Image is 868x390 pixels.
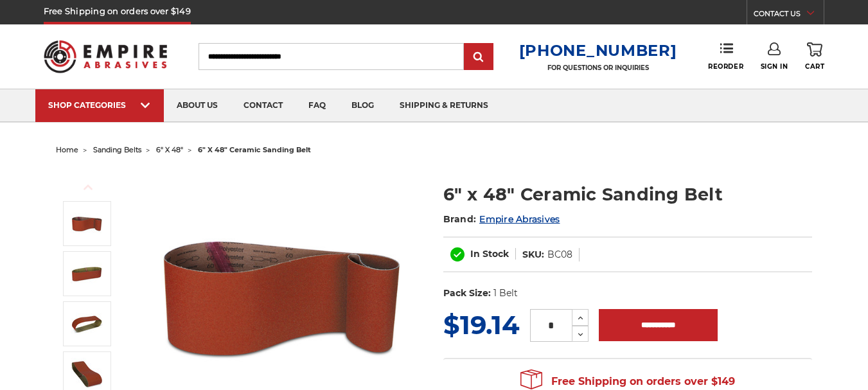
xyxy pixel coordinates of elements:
span: $19.14 [443,309,520,341]
a: CONTACT US [754,6,824,24]
a: home [56,145,78,154]
span: Reorder [708,62,743,71]
span: In Stock [470,248,509,260]
h1: 6" x 48" Ceramic Sanding Belt [443,182,812,207]
span: 6" x 48" ceramic sanding belt [198,145,311,154]
img: 6" x 48" Sanding Belt - Cer [71,358,103,390]
a: Reorder [708,42,743,70]
a: shipping & returns [387,89,501,122]
p: FOR QUESTIONS OR INQUIRIES [519,64,677,72]
span: Sign In [761,62,788,71]
a: faq [296,89,339,122]
a: Empire Abrasives [479,213,560,225]
span: Brand: [443,213,477,225]
dt: SKU: [522,248,544,261]
span: Cart [805,62,824,71]
dd: 1 Belt [493,287,518,300]
img: Empire Abrasives [44,32,167,80]
a: [PHONE_NUMBER] [519,41,677,60]
div: SHOP CATEGORIES [48,100,151,110]
a: 6" x 48" [156,145,183,154]
dd: BC08 [547,248,572,261]
img: 6" x 48" Cer Sanding Belt [71,258,103,290]
a: blog [339,89,387,122]
dt: Pack Size: [443,287,491,300]
img: 6" x 48" Ceramic Sanding Belt [71,208,103,240]
a: about us [164,89,231,122]
button: Previous [73,173,103,201]
a: sanding belts [93,145,141,154]
a: contact [231,89,296,122]
img: 6" x 48" Sanding Belt - Ceramic [71,308,103,340]
a: Cart [805,42,824,71]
